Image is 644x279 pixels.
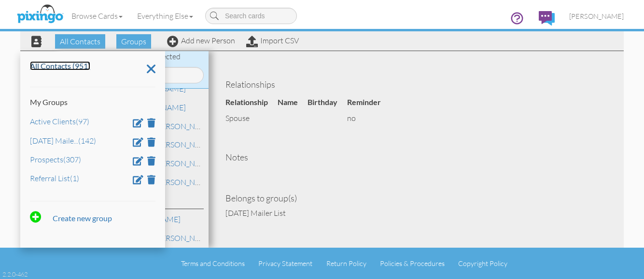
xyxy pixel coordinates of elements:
h4: Belongs to group(s) [225,194,607,203]
a: Referral List(1) [30,173,79,183]
a: Import CSV [246,36,299,45]
a: Copyright Policy [458,259,507,267]
h4: Relationships [225,80,607,90]
a: Active Clients(97) [30,117,89,126]
strong: My Groups [30,97,68,106]
a: Add new Person [167,36,235,45]
td: no [347,110,391,126]
div: 2.2.0-462 [2,270,28,279]
a: Prospects(307) [30,155,81,164]
a: [PERSON_NAME] [562,4,631,28]
th: Name [278,94,308,110]
a: All Contacts (951) [30,61,90,70]
a: Privacy Statement [258,259,312,267]
h4: Notes [225,153,607,162]
th: Reminder [347,94,391,110]
th: Birthday [308,94,347,110]
img: comments.svg [539,11,555,26]
strong: Create new group [53,213,112,223]
span: All Contacts [55,34,105,49]
span: Groups [116,34,151,49]
a: Policies & Procedures [380,259,445,267]
a: Create new group [30,213,112,223]
img: pixingo logo [14,2,66,27]
a: Terms and Conditions [181,259,245,267]
div: [DATE] Mailer List [225,208,607,219]
span: [PERSON_NAME] [569,12,624,20]
a: [DATE] Maile...(142) [30,135,96,145]
a: Return Policy [326,259,366,267]
input: Search cards [205,8,297,24]
span: ... [74,135,78,145]
a: Everything Else [130,4,200,28]
th: Relationship [225,94,278,110]
a: Browse Cards [64,4,130,28]
td: spouse [225,110,278,126]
